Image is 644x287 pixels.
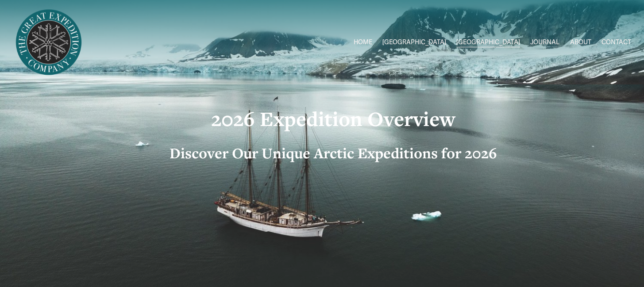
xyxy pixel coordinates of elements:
a: ABOUT [570,36,591,49]
img: Arctic Expeditions [13,7,85,78]
a: folder dropdown [456,36,520,49]
span: [GEOGRAPHIC_DATA] [456,37,520,48]
a: CONTACT [602,36,631,49]
strong: 2026 Expedition Overview [211,105,455,132]
a: HOME [354,36,372,49]
strong: Discover Our Unique Arctic Expeditions for 2026 [170,143,497,163]
a: JOURNAL [530,36,559,49]
a: folder dropdown [382,36,446,49]
span: [GEOGRAPHIC_DATA] [382,37,446,48]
